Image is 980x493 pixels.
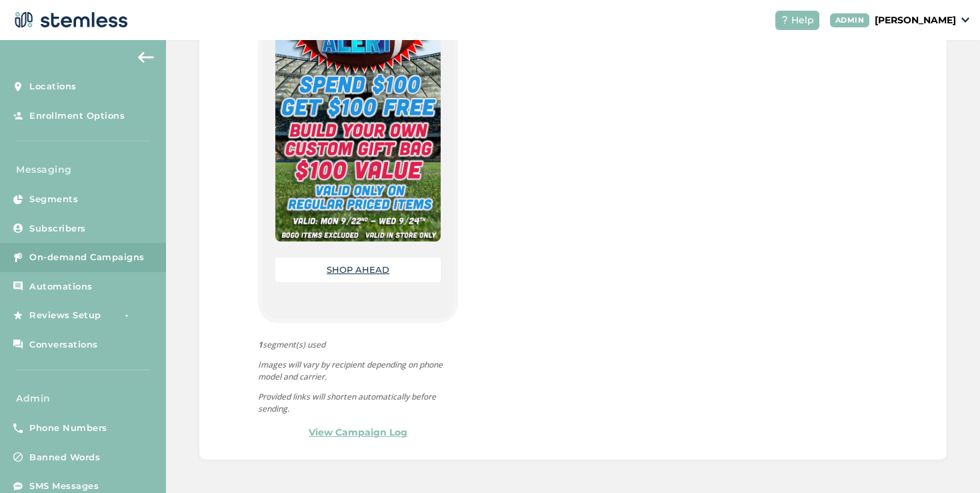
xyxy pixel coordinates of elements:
[875,13,956,27] p: [PERSON_NAME]
[111,302,138,329] img: glitter-stars-b7820f95.gif
[29,222,86,235] span: Subscribers
[11,7,128,33] img: logo-dark-0685b13c.svg
[29,451,100,464] span: Banned Words
[29,422,107,435] span: Phone Numbers
[29,109,125,123] span: Enrollment Options
[29,193,78,206] span: Segments
[29,338,98,352] span: Conversations
[29,480,99,493] span: SMS Messages
[830,13,870,27] div: ADMIN
[29,251,145,264] span: On-demand Campaigns
[781,16,789,24] img: icon-help-white-03924b79.svg
[29,280,93,294] span: Automations
[29,309,101,322] span: Reviews Setup
[29,80,77,93] span: Locations
[791,13,814,27] span: Help
[138,52,154,63] img: icon-arrow-back-accent-c549486e.svg
[913,429,980,493] iframe: Chat Widget
[258,391,458,415] p: Provided links will shorten automatically before sending.
[309,426,407,440] a: View Campaign Log
[258,359,458,383] p: Images will vary by recipient depending on phone model and carrier.
[961,17,969,23] img: icon_down-arrow-small-66adaf34.svg
[327,264,389,275] a: SHOP AHEAD
[258,339,263,350] strong: 1
[258,339,458,351] span: segment(s) used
